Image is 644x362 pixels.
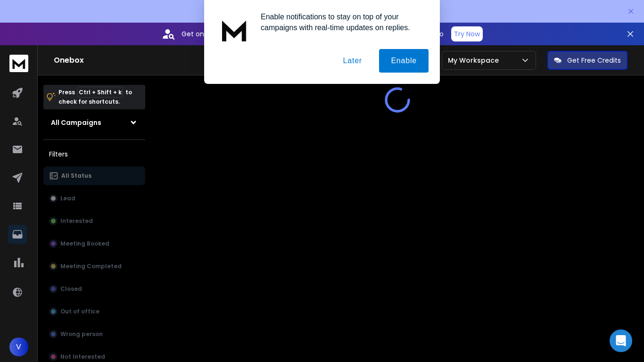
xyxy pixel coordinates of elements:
h1: All Campaigns [51,118,101,127]
button: Later [331,49,373,73]
button: V [9,337,28,356]
p: Press to check for shortcuts. [58,88,132,107]
div: Enable notifications to stay on top of your campaigns with real-time updates on replies. [253,11,429,33]
button: Enable [379,49,429,73]
div: Open Intercom Messenger [610,329,632,352]
img: notification icon [215,11,253,49]
button: All Campaigns [43,113,145,132]
span: Ctrl + Shift + k [77,87,123,98]
h3: Filters [43,148,145,161]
